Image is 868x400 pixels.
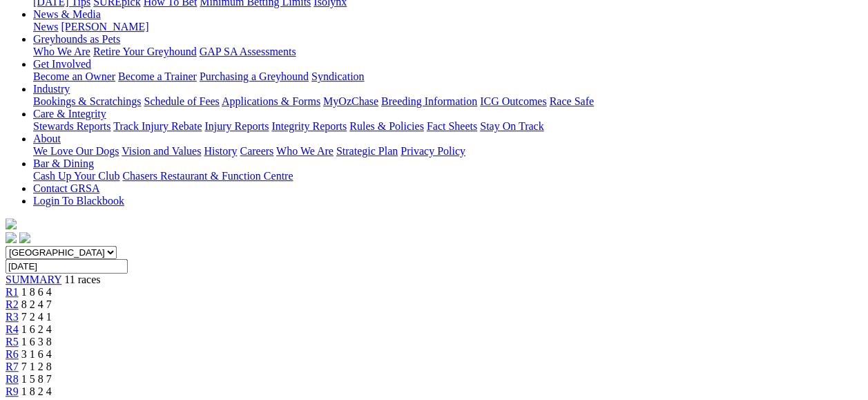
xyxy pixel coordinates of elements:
[33,33,120,45] a: Greyhounds as Pets
[33,195,124,207] a: Login To Blackbook
[61,21,148,32] a: [PERSON_NAME]
[21,298,52,310] span: 8 2 4 7
[33,108,106,120] a: Care & Integrity
[480,120,543,132] a: Stay On Track
[33,182,99,194] a: Contact GRSA
[21,373,52,385] span: 1 5 8 7
[33,46,862,58] div: Greyhounds as Pets
[33,133,61,144] a: About
[21,311,52,323] span: 7 2 4 1
[93,46,197,57] a: Retire Your Greyhound
[6,373,19,385] a: R8
[33,120,862,133] div: Care & Integrity
[33,170,862,182] div: Bar & Dining
[21,336,52,347] span: 1 6 3 8
[33,145,862,158] div: About
[271,120,347,132] a: Integrity Reports
[549,95,593,107] a: Race Safe
[204,120,269,132] a: Injury Reports
[323,95,378,107] a: MyOzChase
[33,145,119,157] a: We Love Our Dogs
[19,232,30,243] img: twitter.svg
[222,95,320,107] a: Applications & Forms
[122,170,293,182] a: Chasers Restaurant & Function Centre
[6,274,61,285] a: SUMMARY
[6,361,19,372] a: R7
[276,145,334,157] a: Who We Are
[118,70,197,82] a: Become a Trainer
[349,120,424,132] a: Rules & Policies
[144,95,219,107] a: Schedule of Fees
[6,385,19,397] a: R9
[240,145,273,157] a: Careers
[21,361,52,372] span: 7 1 2 8
[6,259,128,274] input: Select date
[33,158,94,169] a: Bar & Dining
[64,274,100,285] span: 11 races
[401,145,465,157] a: Privacy Policy
[33,70,115,82] a: Become an Owner
[33,83,70,95] a: Industry
[122,145,201,157] a: Vision and Values
[6,232,17,243] img: facebook.svg
[33,95,862,108] div: Industry
[21,348,52,360] span: 3 1 6 4
[33,21,58,32] a: News
[480,95,546,107] a: ICG Outcomes
[336,145,398,157] a: Strategic Plan
[200,70,309,82] a: Purchasing a Greyhound
[6,348,19,360] a: R6
[381,95,477,107] a: Breeding Information
[113,120,202,132] a: Track Injury Rebate
[311,70,364,82] a: Syndication
[33,95,141,107] a: Bookings & Scratchings
[33,70,862,83] div: Get Involved
[33,58,91,70] a: Get Involved
[21,323,52,335] span: 1 6 2 4
[204,145,237,157] a: History
[33,46,90,57] a: Who We Are
[6,336,19,347] a: R5
[6,323,19,335] a: R4
[6,311,19,323] a: R3
[33,21,862,33] div: News & Media
[21,286,52,298] span: 1 8 6 4
[200,46,296,57] a: GAP SA Assessments
[21,385,52,397] span: 1 8 2 4
[33,8,101,20] a: News & Media
[33,170,119,182] a: Cash Up Your Club
[6,218,17,229] img: logo-grsa-white.png
[6,286,19,298] a: R1
[427,120,477,132] a: Fact Sheets
[33,120,110,132] a: Stewards Reports
[6,298,19,310] a: R2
